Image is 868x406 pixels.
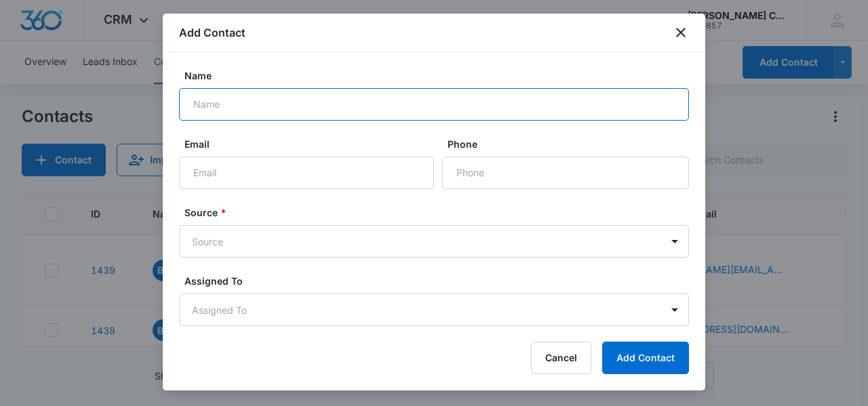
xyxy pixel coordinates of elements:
button: close [673,24,689,41]
label: Email [184,137,439,151]
label: Assigned To [184,274,694,288]
label: Source [184,205,694,220]
label: Phone [448,137,694,151]
label: Name [184,68,694,83]
button: Add Contact [602,342,689,374]
input: Email [179,157,434,189]
input: Name [179,88,689,121]
button: Cancel [531,342,591,374]
input: Phone [442,157,689,189]
h1: Add Contact [179,24,245,41]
